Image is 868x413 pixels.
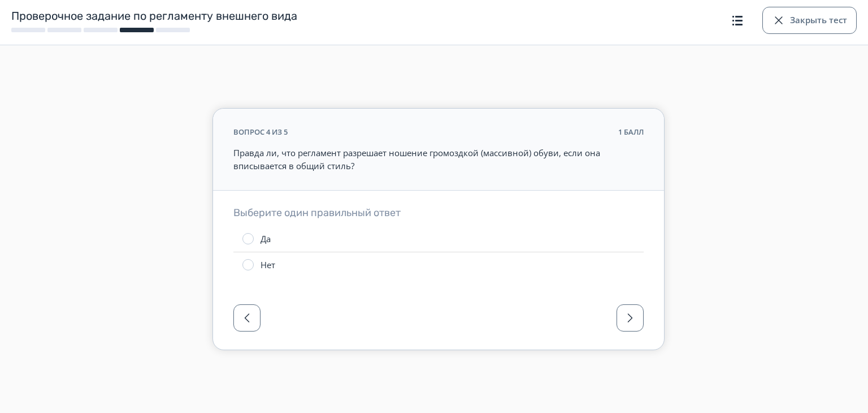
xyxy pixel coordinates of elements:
p: Правда ли, что регламент разрешает ношение громоздкой (массивной) обуви, если она вписывается в о... [233,147,644,172]
div: Нет [261,259,275,271]
div: вопрос 4 из 5 [233,127,288,138]
div: 1 балл [618,127,644,138]
div: Да [261,233,271,245]
button: Закрыть тест [762,7,857,34]
h3: Выберите один правильный ответ [233,206,644,220]
h1: Проверочное задание по регламенту внешнего вида [11,8,687,23]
